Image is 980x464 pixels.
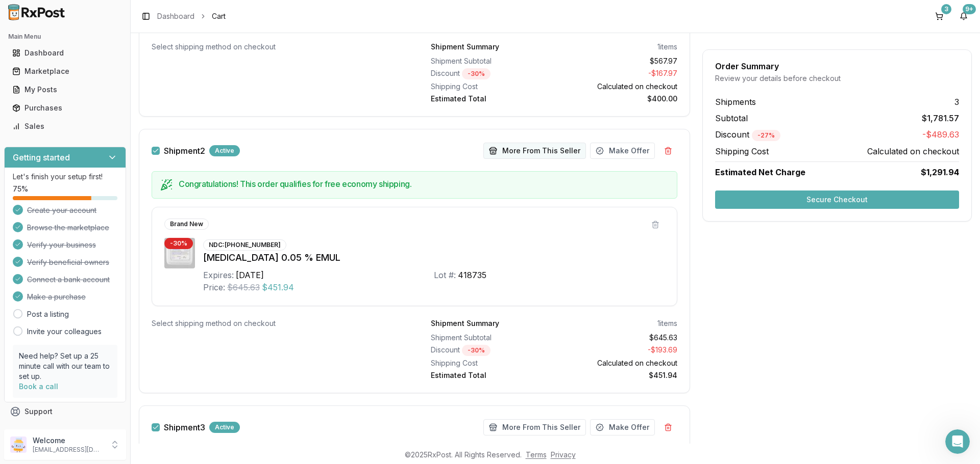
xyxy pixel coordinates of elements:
label: Shipment 3 [164,423,205,431]
div: Estimated Total [431,94,550,104]
div: - 30 % [164,238,193,249]
div: $567.97 [558,56,678,66]
div: Active [209,145,240,156]
p: Welcome [33,435,104,446]
p: Let's finish your setup first! [13,172,117,182]
span: Shipping Cost [715,145,769,157]
button: Sales [4,118,126,134]
div: - 30 % [462,345,491,356]
button: 9+ [955,8,972,24]
div: 9+ [963,4,976,14]
div: $400.00 [558,94,678,104]
a: Terms [526,450,547,459]
span: Shipments [715,96,756,108]
div: Brand New [164,219,209,230]
div: Expires: [203,269,234,281]
div: Select shipping method on checkout [152,318,398,329]
img: User avatar [10,436,27,453]
span: Subtotal [715,112,748,124]
img: RxPost Logo [4,4,69,20]
div: Review your details before checkout [715,73,959,84]
a: Invite your colleagues [27,326,102,337]
a: My Posts [8,80,122,99]
div: Shipment Summary [431,318,499,329]
button: Marketplace [4,63,126,79]
h2: Main Menu [8,33,122,41]
div: $451.94 [558,370,678,380]
span: Browse the marketplace [27,223,109,233]
button: Make Offer [590,419,655,435]
div: - 27 % [752,130,780,141]
div: Select shipping method on checkout [152,42,398,52]
label: Shipment 2 [164,147,205,155]
div: 418735 [458,269,486,281]
span: Make Offer [609,422,649,432]
div: [MEDICAL_DATA] 0.05 % EMUL [203,251,665,265]
div: 3 [941,4,951,14]
span: Verify your business [27,240,96,250]
div: - 30 % [462,68,491,79]
span: 3 [954,96,959,108]
span: $1,291.94 [921,166,959,178]
div: Order Summary [715,62,959,70]
span: Create your account [27,205,96,215]
div: [DATE] [236,269,264,281]
a: Book a call [19,382,58,391]
button: Make Offer [590,143,655,159]
a: Dashboard [8,44,122,62]
button: More From This Seller [483,143,586,159]
span: $451.94 [262,281,294,293]
iframe: Intercom live chat [945,429,970,454]
button: More From This Seller [483,419,586,435]
a: Sales [8,117,122,135]
div: Calculated on checkout [558,81,678,92]
span: -$489.63 [922,128,959,141]
h5: Congratulations! This order qualifies for free economy shipping. [179,180,669,188]
button: Support [4,402,126,421]
button: Secure Checkout [715,190,959,209]
div: Price: [203,281,225,293]
nav: breadcrumb [157,11,226,21]
div: Discount [431,68,550,79]
div: 1 items [657,42,677,52]
a: Dashboard [157,11,194,21]
div: Purchases [12,103,118,113]
div: Discount [431,345,550,356]
p: Need help? Set up a 25 minute call with our team to set up. [19,351,111,381]
div: Dashboard [12,48,118,58]
div: Calculated on checkout [558,358,678,368]
button: Feedback [4,421,126,439]
span: Connect a bank account [27,275,110,285]
span: Feedback [24,425,59,435]
div: Estimated Total [431,370,550,380]
button: Dashboard [4,45,126,61]
button: My Posts [4,81,126,98]
div: - $193.69 [558,345,678,356]
div: 1 items [657,318,677,329]
div: Shipment Subtotal [431,333,550,343]
a: Purchases [8,99,122,117]
img: Restasis 0.05 % EMUL [164,238,195,268]
div: Sales [12,121,118,131]
div: Shipping Cost [431,81,550,92]
span: Make Offer [609,146,649,156]
div: My Posts [12,85,118,95]
span: Verify beneficial owners [27,257,109,267]
span: Estimated Net Charge [715,167,805,177]
span: 75 % [13,184,28,194]
a: Privacy [551,450,576,459]
span: $645.63 [227,281,260,293]
span: Cart [212,11,226,21]
div: - $167.97 [558,68,678,79]
div: Shipment Summary [431,42,499,52]
a: Post a listing [27,309,69,319]
div: Lot #: [434,269,456,281]
button: 3 [931,8,947,24]
div: Active [209,422,240,433]
span: Make a purchase [27,292,86,302]
span: Discount [715,129,780,140]
span: $1,781.57 [922,112,959,124]
span: Calculated on checkout [867,145,959,157]
div: Marketplace [12,66,118,76]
